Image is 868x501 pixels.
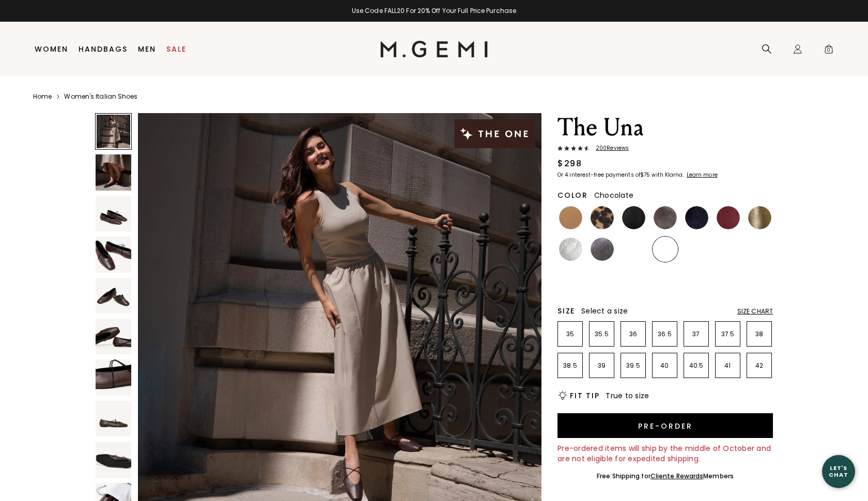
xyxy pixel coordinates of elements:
img: The Una [96,401,131,436]
img: Silver [559,238,582,261]
p: 42 [747,362,771,370]
div: Size Chart [737,307,773,316]
h2: Size [557,307,575,315]
div: $298 [557,158,582,170]
klarna-placement-style-body: with Klarna [652,171,685,179]
h1: The Una [557,113,773,142]
a: Men [138,45,156,53]
h2: Color [557,191,588,199]
p: 39 [590,362,614,370]
span: True to size [606,390,649,401]
img: Navy [559,269,582,292]
img: Antique Rose [685,238,708,261]
p: 37 [684,330,708,338]
img: Gunmetal [591,238,614,261]
span: 0 [824,46,834,56]
img: Military [622,238,645,261]
img: Cocoa [654,206,677,229]
img: Ballerina Pink [748,238,771,261]
img: Light Tan [559,206,582,229]
a: Learn more [686,172,718,178]
a: 200Reviews [557,145,773,153]
p: 35 [558,330,582,338]
div: Let's Chat [822,465,855,478]
a: Cliente Rewards [650,472,704,480]
span: 200 Review s [590,145,629,151]
span: Chocolate [594,190,633,200]
img: Gold [748,206,771,229]
p: 37.5 [716,330,740,338]
img: Chocolate [654,238,677,261]
p: 36 [621,330,645,338]
button: Pre-order [557,413,773,438]
div: Free Shipping for Members [597,472,734,480]
img: Burgundy [717,206,740,229]
a: Handbags [79,45,128,53]
span: Select a size [581,306,628,316]
img: The One tag [455,119,535,148]
img: The Una [96,196,131,231]
a: Women [35,45,68,53]
p: 40 [653,362,677,370]
klarna-placement-style-amount: $75 [640,171,650,179]
img: Black [622,206,645,229]
div: Pre-ordered items will ship by the middle of October and are not eligible for expedited shipping. [557,443,773,464]
klarna-placement-style-body: Or 4 interest-free payments of [557,171,640,179]
p: 39.5 [621,362,645,370]
a: Sale [166,45,187,53]
klarna-placement-style-cta: Learn more [687,171,718,179]
p: 36.5 [653,330,677,338]
img: Ecru [717,238,740,261]
p: 38.5 [558,362,582,370]
img: Leopard Print [591,206,614,229]
a: Home [33,92,52,101]
img: The Una [96,154,131,190]
img: The Una [96,237,131,272]
img: The Una [96,319,131,354]
p: 41 [716,362,740,370]
h2: Fit Tip [570,392,599,400]
img: Midnight Blue [685,206,708,229]
img: M.Gemi [380,41,488,57]
p: 35.5 [590,330,614,338]
img: The Una [96,442,131,477]
img: The Una [96,359,131,395]
p: 38 [747,330,771,338]
p: 40.5 [684,362,708,370]
img: The Una [96,278,131,314]
a: Women's Italian Shoes [64,92,137,101]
